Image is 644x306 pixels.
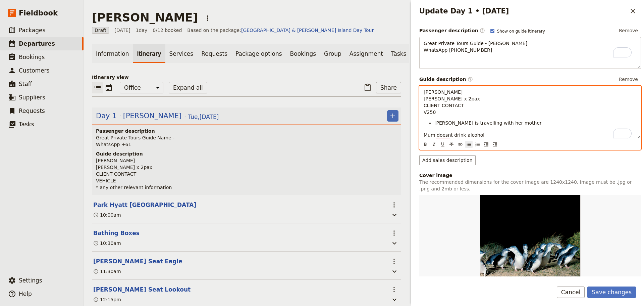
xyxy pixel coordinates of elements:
[457,141,464,148] button: Insert link
[153,27,182,34] span: 0/12 booked
[474,141,481,148] button: Numbered list
[468,77,473,82] span: ​
[616,74,641,84] button: Remove
[96,128,398,134] h4: Passenger description
[92,11,198,24] h1: [PERSON_NAME]
[19,81,32,87] span: Staff
[123,111,181,121] span: [PERSON_NAME]
[103,82,114,93] button: Calendar view
[19,121,34,128] span: Tasks
[480,28,485,33] span: ​
[286,44,320,63] a: Bookings
[19,67,49,74] span: Customers
[19,94,45,101] span: Suppliers
[93,229,140,237] button: Edit this itinerary item
[320,44,345,63] a: Group
[491,141,499,148] button: Decrease indent
[424,132,484,138] span: Mum doesnt drink alcohol
[136,27,148,34] span: 1 day
[448,141,455,148] button: Format strikethrough
[92,27,109,34] span: Draft
[420,86,641,138] div: To enrich screen reader interactions, please activate Accessibility in Grammarly extension settings
[388,284,400,295] button: Actions
[376,82,401,93] button: Share
[187,27,374,34] span: Based on the package:
[419,6,627,16] h2: Update Day 1 • [DATE]
[92,82,103,93] button: List view
[388,227,400,239] button: Actions
[96,158,172,190] span: [PERSON_NAME] [PERSON_NAME] x 2pax CLIENT CONTACT VEHICLE * any other relevant information
[420,37,641,69] div: To enrich screen reader interactions, please activate Accessibility in Grammarly extension settings
[419,179,641,192] p: The recommended dimensions for the cover image are 1240x1240. Image must be .jpg or .png and 2mb ...
[202,12,213,24] button: Actions
[92,44,133,63] a: Information
[93,240,121,247] div: 10:30am
[197,44,231,63] a: Requests
[93,268,121,275] div: 11:30am
[92,74,401,81] p: Itinerary view
[93,296,121,303] div: 12:15pm
[627,5,639,17] button: Close drawer
[439,141,446,148] button: Format underline
[465,141,473,148] button: Bulleted list
[188,113,219,121] span: Tue , [DATE]
[19,54,45,60] span: Bookings
[93,257,182,265] button: Edit this itinerary item
[434,120,542,126] span: [PERSON_NAME] is travelling with her mother
[424,89,480,115] span: [PERSON_NAME] [PERSON_NAME] x 2pax CLIENT CONTACT V250
[96,135,176,147] span: Great Private Tours Guide Name - WhatsApp +61
[616,26,641,36] button: Remove
[388,199,400,211] button: Actions
[114,27,130,34] span: [DATE]
[483,141,490,148] button: Increase indent
[419,27,485,34] label: Passenger description
[419,76,473,83] label: Guide description
[419,172,641,179] div: Cover image
[424,41,527,53] span: Great Private Tours Guide - [PERSON_NAME] WhatsApp [PHONE_NUMBER]
[93,201,196,209] button: Edit this itinerary item
[96,150,398,157] h4: Guide description
[19,8,58,18] span: Fieldbook
[480,195,581,296] img: https://d33jgr8dhgav85.cloudfront.net/667bd3a61fb3dd5259ba7474/68be6764b77c555aef4cbc01?Expires=1...
[557,287,585,298] button: Cancel
[96,111,219,121] button: Edit day information
[19,27,45,34] span: Packages
[19,40,55,47] span: Departures
[19,277,42,284] span: Settings
[387,44,411,63] a: Tasks
[133,44,165,63] a: Itinerary
[19,291,32,297] span: Help
[419,155,476,165] button: Add sales description
[388,256,400,267] button: Actions
[93,286,191,294] button: Edit this itinerary item
[387,110,398,122] button: Add
[430,141,438,148] button: Format italic
[19,107,45,114] span: Requests
[93,212,121,218] div: 10:00am
[362,82,373,93] button: Paste itinerary item
[96,111,117,121] span: Day 1
[169,82,207,93] button: Expand all
[422,141,429,148] button: Format bold
[587,287,636,298] button: Save changes
[231,44,286,63] a: Package options
[241,28,374,33] a: [GEOGRAPHIC_DATA] & [PERSON_NAME] Island Day Tour
[165,44,198,63] a: Services
[345,44,387,63] a: Assignment
[497,29,545,34] span: Show on guide itinerary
